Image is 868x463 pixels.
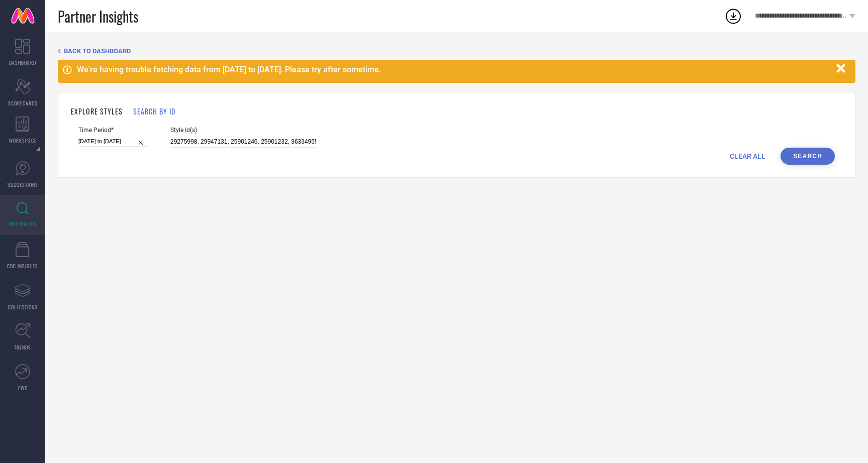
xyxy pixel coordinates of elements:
[9,220,37,227] span: INSPIRATION
[730,152,765,160] span: CLEAR ALL
[78,136,148,147] input: Select time period
[9,137,37,144] span: WORKSPACE
[58,6,138,27] span: Partner Insights
[170,136,316,148] input: Enter comma separated style ids e.g. 12345, 67890
[8,303,38,311] span: COLLECTIONS
[8,99,38,107] span: SCORECARDS
[78,127,148,134] span: Time Period*
[133,106,175,117] h1: SEARCH BY ID
[14,343,31,351] span: TRENDS
[724,7,742,25] div: Open download list
[64,47,131,55] span: BACK TO DASHBOARD
[170,127,316,134] span: Style Id(s)
[781,148,835,165] button: Search
[18,384,28,392] span: FWD
[77,65,831,74] div: We're having trouble fetching data from [DATE] to [DATE]. Please try after sometime.
[7,262,38,270] span: CDC INSIGHTS
[58,47,855,55] div: Back TO Dashboard
[71,106,123,117] h1: EXPLORE STYLES
[9,59,36,66] span: DASHBOARD
[8,181,38,188] span: SUGGESTIONS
